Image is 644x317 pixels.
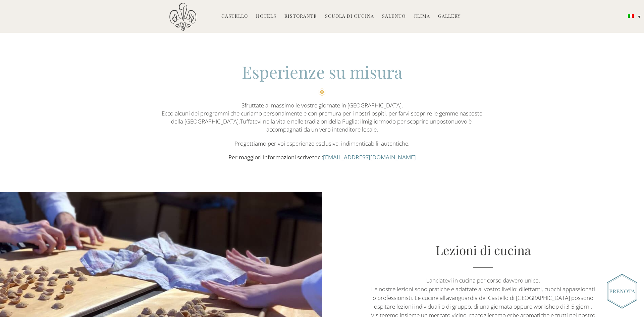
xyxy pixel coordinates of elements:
img: Castello di Ugento [169,3,196,31]
span: Tuffatevi nella vita e nelle tradizioni [162,109,482,125]
span: Ecco alcuni dei programmi che curiamo personalmente e con premura per i nostri ospiti, per farvi ... [162,109,482,125]
span: Lanciatevi in cucina per corso davvero unico. [426,276,540,284]
a: Camere Masseria [276,34,317,42]
span: posto [436,117,451,125]
strong: Per maggiori informazioni scriveteci: [228,153,416,161]
p: Progettiamo per voi esperienze esclusive, indimenticabili, autentiche. [158,140,486,148]
a: Ristorante [284,13,317,20]
span: della Puglia: i [329,117,362,125]
span: nuovo è accompagnati da un vero intenditore locale. [266,117,473,133]
a: Esperienze [325,34,352,42]
a: [EMAIL_ADDRESS][DOMAIN_NAME] [323,153,416,161]
a: Gallery [438,13,461,20]
span: modo per scoprire un [381,117,436,125]
span: Le nostre lezioni sono pratiche e adattate al vostro livello: dilettanti, cuochi appassionati o p... [371,285,595,302]
a: Lezioni di cucina [436,242,531,258]
a: Castello [221,13,248,20]
a: Camere Castello [229,34,268,42]
a: Scuola di Cucina [325,13,374,20]
span: Sfruttate al massimo le vostre giornate in [GEOGRAPHIC_DATA]. [241,101,403,109]
a: Stampa [436,34,453,42]
a: Hotels [256,13,276,20]
a: Come arrivare [393,34,428,42]
span: miglior [363,117,381,125]
img: Italiano [628,14,634,18]
a: Matrimoni [360,34,385,42]
span: l [362,117,363,125]
span: Le cucine all’avanguardia del Castello di [GEOGRAPHIC_DATA] possono ospitare lezioni individuali ... [374,294,593,310]
h2: Esperienze su misura [158,61,486,96]
img: Book_Button_Italian.png [607,274,637,309]
a: Clima [414,13,430,20]
a: Salento [382,13,406,20]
